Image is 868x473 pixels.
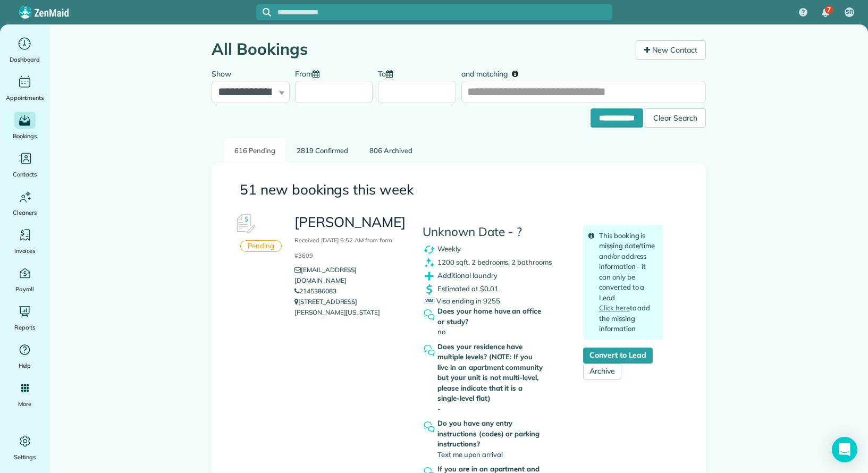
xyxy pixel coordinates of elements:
div: 7 unread notifications [814,1,837,24]
span: Appointments [6,92,44,103]
span: Bookings [13,131,37,141]
span: SR [846,8,853,16]
a: Cleaners [4,188,45,218]
h3: 51 new bookings this week [240,182,678,198]
a: Payroll [4,265,45,294]
span: Additional laundry [437,271,497,279]
img: question_symbol_icon-fa7b350da2b2fea416cef77984ae4cf4944ea5ab9e3d5925827a5d6b7129d3f6.png [423,344,436,357]
a: Dashboard [4,35,45,65]
img: clean_symbol_icon-dd072f8366c07ea3eb8378bb991ecd12595f4b76d916a6f83395f9468ae6ecae.png [423,256,436,269]
a: 806 Archived [359,138,423,163]
img: dollar_symbol_icon-bd8a6898b2649ec353a9eba708ae97d8d7348bddd7d2aed9b7e4bf5abd9f4af5.png [423,283,436,296]
span: Dashboard [10,54,40,65]
span: 7 [827,5,831,14]
a: Help [4,341,45,371]
a: Reports [4,303,45,333]
span: Reports [14,322,36,333]
svg: Focus search [263,8,271,16]
span: - [437,404,441,413]
span: Text me upon arrival [437,450,502,459]
a: Invoices [4,226,45,256]
strong: Do you have any entry instructions (codes) or parking instructions? [437,418,545,450]
a: Bookings [4,112,45,141]
span: 1200 sqft, 2 bedrooms, 2 bathrooms [437,257,552,266]
span: More [18,399,31,409]
div: This booking is missing date/time and/or address information - it can only be converted to a Lead... [583,225,663,340]
a: Appointments [4,73,45,103]
p: [STREET_ADDRESS][PERSON_NAME][US_STATE] [294,297,407,318]
a: Clear Search [645,110,706,119]
img: question_symbol_icon-fa7b350da2b2fea416cef77984ae4cf4944ea5ab9e3d5925827a5d6b7129d3f6.png [423,420,436,434]
small: Received [DATE] 6:52 AM from form #3609 [294,236,392,259]
div: Open Intercom Messenger [832,437,857,462]
a: 2145386083 [294,287,336,295]
span: Invoices [14,246,36,256]
a: Settings [4,433,45,462]
label: From [295,63,325,83]
a: Contacts [4,150,45,180]
label: To [378,63,398,83]
a: [EMAIL_ADDRESS][DOMAIN_NAME] [294,266,357,284]
img: question_symbol_icon-fa7b350da2b2fea416cef77984ae4cf4944ea5ab9e3d5925827a5d6b7129d3f6.png [423,308,436,322]
span: Estimated at $0.01 [437,284,498,292]
a: Convert to Lead [583,348,653,364]
h4: Unknown Date - ? [423,225,567,239]
div: Pending [240,240,282,252]
strong: Does your residence have multiple levels? (NOTE: If you live in an apartment community but your u... [437,342,545,404]
span: Visa ending in 9255 [424,297,500,305]
div: Clear Search [645,108,706,128]
img: recurrence_symbol_icon-7cc721a9f4fb8f7b0289d3d97f09a2e367b638918f1a67e51b1e7d8abe5fb8d8.png [423,243,436,256]
span: Contacts [13,169,37,180]
span: Help [19,360,31,371]
h3: [PERSON_NAME] [294,215,407,260]
label: and matching [461,63,526,83]
a: Archive [583,364,621,379]
button: Focus search [256,8,271,16]
span: no [437,327,445,336]
img: extras_symbol_icon-f5f8d448bd4f6d592c0b405ff41d4b7d97c126065408080e4130a9468bdbe444.png [423,269,436,283]
a: 2819 Confirmed [286,138,358,163]
strong: Does your home have an office or study? [437,306,545,327]
a: New Contact [636,40,706,60]
h1: All Bookings [212,40,628,58]
span: Settings [14,452,36,462]
span: Payroll [15,284,35,294]
a: 616 Pending [224,138,285,163]
img: Booking #618011 [229,208,261,240]
span: Weekly [437,244,461,252]
span: Cleaners [13,207,37,218]
a: Click here [599,303,630,312]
